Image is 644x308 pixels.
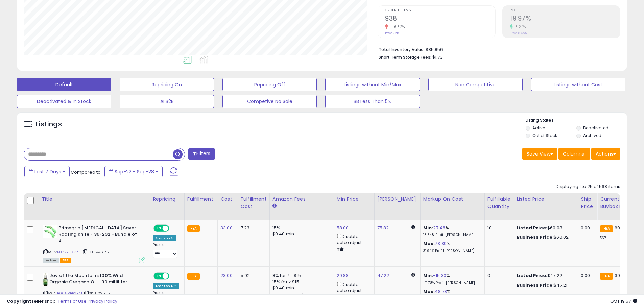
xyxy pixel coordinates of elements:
[154,226,163,231] span: ON
[272,285,329,291] div: $0.40 min
[17,95,111,108] button: Deactivated & In Stock
[600,273,613,280] small: FBA
[36,120,62,129] h5: Listings
[423,281,479,285] p: -11.78% Profit [PERSON_NAME]
[272,196,331,203] div: Amazon Fees
[423,241,479,253] div: %
[337,233,369,252] div: Disable auto adjust min
[34,168,61,175] span: Last 7 Days
[513,24,526,29] small: 8.24%
[581,225,592,231] div: 0.00
[581,273,592,279] div: 0.00
[272,279,329,285] div: 15% for > $15
[187,196,215,203] div: Fulfillment
[423,196,482,203] div: Markup on Cost
[423,272,433,279] b: Min:
[220,272,233,279] a: 23.00
[517,224,547,231] b: Listed Price:
[522,148,557,160] button: Save View
[532,133,557,138] label: Out of Stock
[57,249,81,255] a: B07R7DXV25
[168,226,179,231] span: OFF
[581,196,594,210] div: Ship Price
[82,249,110,255] span: | SKU: 446T57
[517,282,554,288] b: Business Price:
[377,196,418,203] div: [PERSON_NAME]
[7,298,31,304] strong: Copyright
[43,225,57,238] img: 41cHqgoQEUL._SL40_.jpg
[433,224,445,231] a: 27.48
[600,196,635,210] div: Current Buybox Price
[526,117,627,124] p: Listing States:
[379,54,431,60] b: Short Term Storage Fees:
[487,273,508,279] div: 0
[615,272,627,279] span: 39.95
[517,282,573,288] div: $47.21
[377,224,389,231] a: 75.82
[433,272,446,279] a: -15.30
[241,196,267,210] div: Fulfillment Cost
[120,95,214,108] button: AI B2B
[531,78,625,91] button: Listings without Cost
[43,273,48,286] img: 31BNwrXW32L._SL40_.jpg
[532,125,545,131] label: Active
[272,273,329,279] div: 8% for <= $15
[60,258,71,263] span: FBA
[423,233,479,237] p: 15.64% Profit [PERSON_NAME]
[154,273,163,279] span: ON
[432,54,443,61] span: $1.73
[337,272,349,279] a: 29.88
[487,225,508,231] div: 10
[220,224,233,231] a: 33.00
[7,298,117,305] div: seller snap | |
[241,225,264,231] div: 7.23
[187,273,200,280] small: FBA
[510,9,620,13] span: ROI
[435,240,447,247] a: 73.39
[222,95,317,108] button: Competive No Sale
[510,31,527,35] small: Prev: 18.45%
[88,298,117,304] a: Privacy Policy
[379,45,615,53] li: $85,856
[583,125,609,131] label: Deactivated
[388,24,405,29] small: -16.62%
[153,243,179,258] div: Preset:
[104,166,163,177] button: Sep-22 - Sep-28
[428,78,523,91] button: Non Competitive
[420,193,484,220] th: The percentage added to the cost of goods (COGS) that forms the calculator for Min & Max prices.
[615,224,627,231] span: 60.03
[43,258,59,263] span: All listings currently available for purchase on Amazon
[379,47,425,52] b: Total Inventory Value:
[153,196,182,203] div: Repricing
[583,133,601,138] label: Archived
[120,78,214,91] button: Repricing On
[517,272,547,279] b: Listed Price:
[337,224,349,231] a: 58.00
[423,225,479,237] div: %
[153,283,179,289] div: Amazon AI *
[325,78,420,91] button: Listings without Min/Max
[153,235,176,241] div: Amazon AI
[43,225,145,262] div: ASIN:
[272,231,329,237] div: $0.40 min
[58,225,141,245] b: Primegrip [MEDICAL_DATA] Saver Roofing Knife - 36-292 - Bundle of 2
[385,9,495,13] span: Ordered Items
[337,281,369,300] div: Disable auto adjust min
[556,184,620,190] div: Displaying 1 to 25 of 568 items
[115,168,154,175] span: Sep-22 - Sep-28
[325,95,420,108] button: BB Less Than 5%
[385,31,399,35] small: Prev: 1,125
[71,169,102,175] span: Compared to:
[610,298,637,304] span: 2025-10-6 19:57 GMT
[517,234,554,240] b: Business Price:
[24,166,70,177] button: Last 7 Days
[377,272,389,279] a: 47.22
[558,148,590,160] button: Columns
[591,148,620,160] button: Actions
[563,150,584,157] span: Columns
[517,196,575,203] div: Listed Price
[241,273,264,279] div: 5.92
[17,78,111,91] button: Default
[423,240,435,247] b: Max:
[168,273,179,279] span: OFF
